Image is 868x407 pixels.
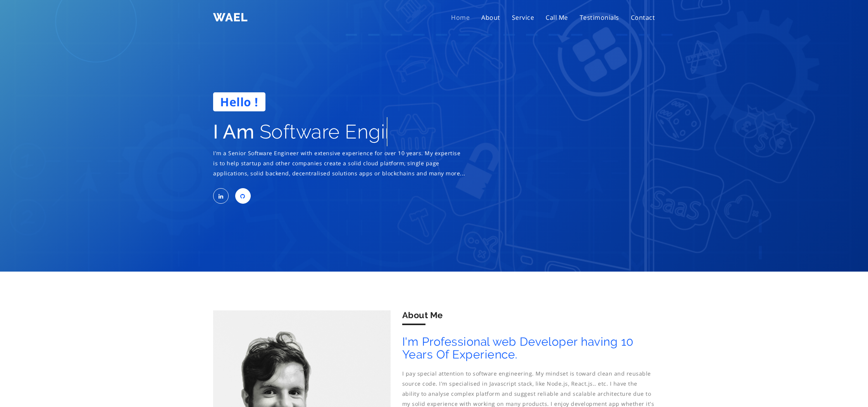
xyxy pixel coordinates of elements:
[213,117,254,146] span: I Am
[625,8,661,27] a: Contact
[574,8,625,27] a: Testimonials
[213,14,248,21] p: Wael
[260,121,426,142] b: Software Engineer
[213,92,265,111] strong: Hello !
[445,8,475,27] a: Home
[213,148,466,178] p: I'm a Senior Software Engineer with extensive experience for over 10 years. My expertise is to he...
[540,8,574,27] a: Call me
[475,8,506,27] a: About
[402,310,655,320] h4: About Me
[506,8,540,27] a: Service
[402,335,655,361] h3: I'm Professional web Developer having 10 Years Of Experience.
[207,8,254,27] a: Wael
